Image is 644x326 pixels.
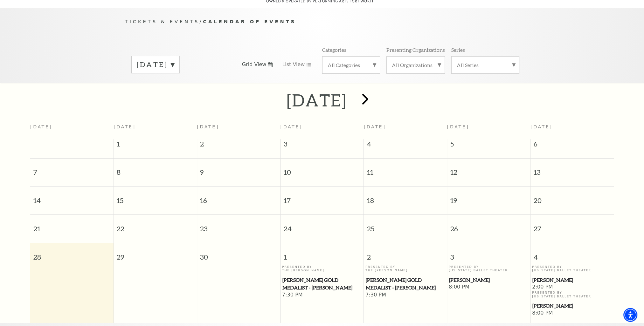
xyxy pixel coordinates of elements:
span: 11 [364,159,447,180]
span: 5 [447,139,530,152]
span: 13 [530,159,614,180]
span: 2:00 PM [532,284,612,291]
span: 14 [30,187,114,208]
span: 17 [280,187,364,208]
span: 3 [280,139,364,152]
p: Presented By [US_STATE] Ballet Theater [532,291,612,298]
span: 8 [114,159,197,180]
span: 16 [197,187,280,208]
p: Presented By The [PERSON_NAME] [365,265,446,272]
span: Tickets & Events [125,19,200,24]
span: Calendar of Events [203,19,296,24]
span: [PERSON_NAME] [532,302,612,310]
div: Accessibility Menu [623,308,637,322]
p: Presented By [US_STATE] Ballet Theater [449,265,529,272]
h2: [DATE] [287,90,347,110]
span: 2 [364,243,447,265]
label: All Organizations [392,62,440,68]
span: 4 [364,139,447,152]
button: next [353,89,376,112]
p: Presenting Organizations [386,46,445,53]
span: 24 [280,215,364,237]
label: All Series [457,62,514,68]
span: [DATE] [114,124,136,129]
span: 9 [197,159,280,180]
span: [PERSON_NAME] Gold Medalist - [PERSON_NAME] [366,276,445,292]
p: Categories [322,46,346,53]
th: [DATE] [30,120,114,139]
span: 10 [280,159,364,180]
span: [DATE] [197,124,219,129]
span: 28 [30,243,114,265]
span: 2 [197,139,280,152]
span: 23 [197,215,280,237]
span: 20 [530,187,614,208]
span: 27 [530,215,614,237]
span: [DATE] [530,124,553,129]
span: [PERSON_NAME] [449,276,529,284]
span: [PERSON_NAME] Gold Medalist - [PERSON_NAME] [282,276,362,292]
span: 22 [114,215,197,237]
span: [DATE] [364,124,386,129]
span: 1 [280,243,364,265]
span: 7:30 PM [282,292,362,299]
p: Presented By The [PERSON_NAME] [282,265,362,272]
span: 4 [530,243,614,265]
span: Grid View [242,61,267,68]
span: 15 [114,187,197,208]
span: 25 [364,215,447,237]
span: 18 [364,187,447,208]
label: All Categories [328,62,375,68]
span: 29 [114,243,197,265]
span: 3 [447,243,530,265]
p: Presented By [US_STATE] Ballet Theater [532,265,612,272]
span: 19 [447,187,530,208]
p: Series [451,46,465,53]
label: [DATE] [137,60,174,70]
span: 30 [197,243,280,265]
span: 7 [30,159,114,180]
span: 8:00 PM [532,310,612,317]
span: [PERSON_NAME] [532,276,612,284]
span: [DATE] [447,124,469,129]
span: [DATE] [280,124,302,129]
span: 6 [530,139,614,152]
span: 7:30 PM [365,292,446,299]
span: 21 [30,215,114,237]
span: 12 [447,159,530,180]
span: 1 [114,139,197,152]
span: List View [282,61,305,68]
span: 8:00 PM [449,284,529,291]
span: 26 [447,215,530,237]
p: / [125,18,519,26]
